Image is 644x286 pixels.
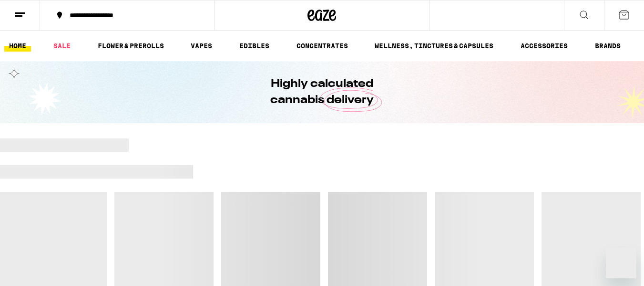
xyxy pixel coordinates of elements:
a: CONCENTRATES [292,40,353,52]
a: ACCESSORIES [516,40,572,52]
a: HOME [4,40,31,52]
a: BRANDS [590,40,625,52]
iframe: Button to launch messaging window [606,248,636,278]
h1: Highly calculated cannabis delivery [244,76,401,108]
a: SALE [49,40,75,52]
a: FLOWER & PREROLLS [93,40,169,52]
a: EDIBLES [235,40,274,52]
a: VAPES [186,40,217,52]
a: WELLNESS, TINCTURES & CAPSULES [370,40,498,52]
